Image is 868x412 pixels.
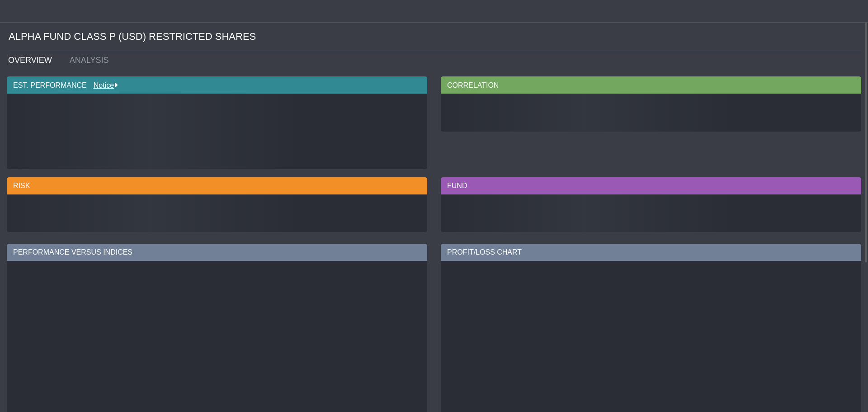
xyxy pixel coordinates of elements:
[1,51,63,69] a: OVERVIEW
[7,244,427,261] div: PERFORMANCE VERSUS INDICES
[87,81,118,90] div: Notice
[441,177,861,194] div: FUND
[441,244,861,261] div: PROFIT/LOSS CHART
[441,76,861,94] div: CORRELATION
[7,76,427,94] div: EST. PERFORMANCE
[63,51,120,69] a: ANALYSIS
[7,177,427,194] div: RISK
[9,23,861,51] div: ALPHA FUND CLASS P (USD) RESTRICTED SHARES
[87,81,114,89] a: Notice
